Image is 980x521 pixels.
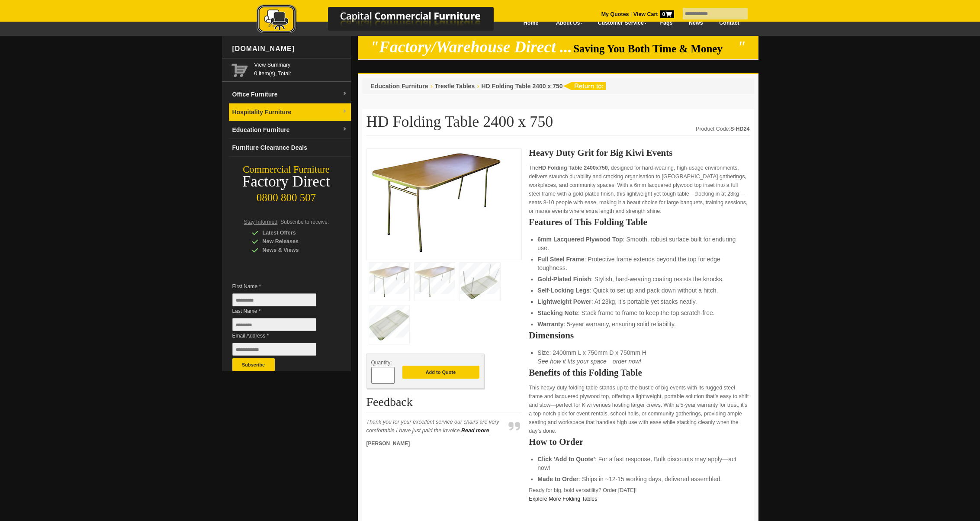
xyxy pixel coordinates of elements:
li: › [477,82,479,90]
a: Read more [461,428,489,434]
input: Last Name * [232,318,316,331]
p: [PERSON_NAME] [366,439,505,448]
span: Subscribe to receive: [280,219,329,225]
strong: HD Folding Table 2400x750 [538,165,608,171]
strong: Lightweight Power [537,298,591,305]
li: : Ships in ~12-15 working days, delivered assembled. [537,475,741,483]
span: Saving You Both Time & Money [573,43,736,55]
h1: HD Folding Table 2400 x 750 [366,113,750,135]
p: The , designed for hard-wearing, high-usage environments, delivers staunch durability and crackin... [529,164,749,215]
img: dropdown [342,127,347,132]
em: "Factory/Warehouse Direct ... [370,38,572,56]
strong: Self-Locking Legs [537,287,590,294]
img: HD Folding Table 2400 x 750 [371,153,501,253]
p: Thank you for your excellent service our chairs are very comfortable I have just paid the invoice. [366,418,505,435]
strong: Full Steel Frame [537,256,584,263]
a: Contact [711,13,747,33]
em: " [737,38,746,56]
a: Faqs [652,13,681,33]
li: : At 23kg, it’s portable yet stacks neatly. [537,297,741,306]
strong: Made to Order [537,476,578,482]
a: News [681,13,711,33]
li: : 5-year warranty, ensuring solid reliability. [537,320,741,328]
span: 0 [660,10,674,18]
strong: Gold-Plated Finish [537,276,591,283]
h2: Features of This Folding Table [529,218,749,226]
h2: How to Order [529,437,749,446]
li: Size: 2400mm L x 750mm D x 750mm H [537,348,741,366]
li: : Stylish, hard-wearing coating resists the knocks. [537,275,741,283]
a: Trestle Tables [435,83,475,90]
span: First Name * [232,282,329,291]
strong: 6mm Lacquered Plywood Top [537,236,623,243]
li: › [431,82,433,90]
div: Factory Direct [222,176,351,188]
li: : Quick to set up and pack down without a hitch. [537,286,741,295]
strong: Stacking Note [537,309,578,316]
li: : Protective frame extends beyond the top for edge toughness. [537,255,741,272]
a: About Us [546,13,588,33]
h2: Feedback [366,396,522,412]
div: Product Code: [696,125,749,133]
div: 0800 800 507 [222,187,351,204]
p: Ready for big, bold versatility? Order [DATE]! [529,486,749,503]
span: Email Address * [232,331,329,340]
a: Capital Commercial Furniture Logo [233,4,536,39]
strong: S-HD24 [730,126,749,132]
div: Commercial Furniture [222,164,351,176]
div: [DOMAIN_NAME] [229,36,351,62]
li: : Smooth, robust surface built for enduring use. [537,235,741,252]
h2: Benefits of this Folding Table [529,368,749,377]
h2: Dimensions [529,331,749,340]
em: See how it fits your space—order now! [537,358,641,365]
strong: View Cart [633,11,674,17]
a: Customer Service [588,13,652,33]
span: Stay Informed [244,219,278,225]
strong: Click 'Add to Quote' [537,456,595,463]
a: My Quotes [601,11,629,17]
span: Quantity: [371,360,392,366]
span: 0 item(s), Total: [254,61,347,77]
input: First Name * [232,293,316,306]
a: HD Folding Table 2400 x 750 [482,83,563,90]
li: : For a fast response. Bulk discounts may apply—act now! [537,455,741,472]
strong: Warranty [537,321,563,328]
h2: Heavy Duty Grit for Big Kiwi Events [529,148,749,157]
img: dropdown [342,109,347,114]
img: return to [563,82,606,90]
div: News & Views [252,246,334,254]
a: Office Furnituredropdown [229,86,351,103]
span: Last Name * [232,307,329,315]
button: Subscribe [232,358,275,371]
a: Explore More Folding Tables [529,496,597,502]
div: New Releases [252,237,334,246]
a: Hospitality Furnituredropdown [229,103,351,121]
a: Furniture Clearance Deals [229,139,351,157]
div: Latest Offers [252,228,334,237]
p: This heavy-duty folding table stands up to the bustle of big events with its rugged steel frame a... [529,383,749,435]
a: View Cart0 [632,11,674,17]
button: Add to Quote [402,366,479,379]
a: View Summary [254,61,347,69]
input: Email Address * [232,343,316,356]
li: : Stack frame to frame to keep the top scratch-free. [537,309,741,317]
a: Education Furniture [371,83,428,90]
img: Capital Commercial Furniture Logo [233,4,536,36]
img: dropdown [342,91,347,96]
a: Education Furnituredropdown [229,121,351,139]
